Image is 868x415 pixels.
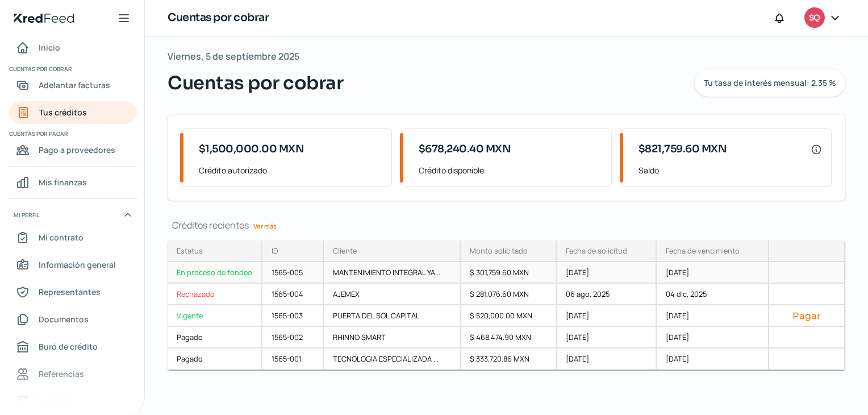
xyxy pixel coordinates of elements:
span: Mi contrato [39,230,84,244]
div: 1565-003 [262,305,324,327]
div: 1565-004 [262,284,324,305]
span: Tu tasa de interés mensual: 2.35 % [704,79,836,87]
button: Pagar [778,310,835,321]
span: Información general [39,258,116,272]
div: [DATE] [657,262,769,284]
a: Representantes [9,281,137,304]
div: [DATE] [657,327,769,348]
div: [DATE] [557,348,657,370]
a: Adelantar facturas [9,74,137,97]
div: Fecha de solicitud [566,246,627,256]
div: $ 520,000.00 MXN [461,305,557,327]
a: Pagado [168,348,262,370]
span: Buró de crédito [39,339,98,354]
span: Representantes [39,285,101,299]
span: $821,759.60 MXN [639,142,727,157]
a: Pago a proveedores [9,139,137,161]
div: $ 281,076.60 MXN [461,284,557,305]
a: Industria [9,390,137,413]
div: PUERTA DEL SOL CAPITAL [324,305,461,327]
a: Buró de crédito [9,335,137,358]
div: MANTENIMIENTO INTEGRAL YA... [324,262,461,284]
span: Crédito disponible [419,163,602,177]
a: Ver más [249,217,281,235]
div: Estatus [177,246,203,256]
a: Vigente [168,305,262,327]
span: Cuentas por cobrar [168,69,343,97]
div: TECNOLOGIA ESPECIALIZADA ... [324,348,461,370]
span: Pago a proveedores [39,143,115,157]
a: Información general [9,254,137,276]
div: 1565-002 [262,327,324,348]
a: Mi contrato [9,226,137,249]
span: Inicio [39,40,60,55]
span: Industria [39,394,74,408]
a: Documentos [9,308,137,331]
a: Pagado [168,327,262,348]
span: Referencias [39,367,84,381]
a: Tus créditos [9,101,137,124]
div: ID [272,246,278,256]
div: [DATE] [657,348,769,370]
a: En proceso de fondeo [168,262,262,284]
span: Saldo [639,163,822,177]
span: SQ [809,11,820,25]
span: Mi perfil [14,210,40,220]
span: Cuentas por pagar [9,128,135,139]
span: Documentos [39,312,89,326]
div: [DATE] [657,305,769,327]
div: [DATE] [557,262,657,284]
a: Rechazado [168,284,262,305]
div: Cliente [333,246,357,256]
span: Adelantar facturas [39,78,110,92]
div: RHINNO SMART [324,327,461,348]
span: Crédito autorizado [199,163,382,177]
span: Mis finanzas [39,175,87,189]
div: [DATE] [557,305,657,327]
span: Cuentas por cobrar [9,64,135,74]
div: $ 333,720.86 MXN [461,348,557,370]
div: Fecha de vencimiento [666,246,740,256]
div: 1565-001 [262,348,324,370]
span: $678,240.40 MXN [419,142,511,157]
span: Tus créditos [39,105,87,119]
div: Créditos recientes [168,219,845,231]
div: 04 dic, 2025 [657,284,769,305]
span: Viernes, 5 de septiembre 2025 [168,48,299,65]
a: Referencias [9,363,137,385]
a: Mis finanzas [9,171,137,194]
div: [DATE] [557,327,657,348]
span: $1,500,000.00 MXN [199,142,304,157]
div: $ 468,474.90 MXN [461,327,557,348]
div: AJEMEX [324,284,461,305]
div: $ 301,759.60 MXN [461,262,557,284]
div: 06 ago, 2025 [557,284,657,305]
a: Inicio [9,36,137,59]
div: Monto solicitado [470,246,528,256]
h1: Cuentas por cobrar [168,10,269,26]
div: 1565-005 [262,262,324,284]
